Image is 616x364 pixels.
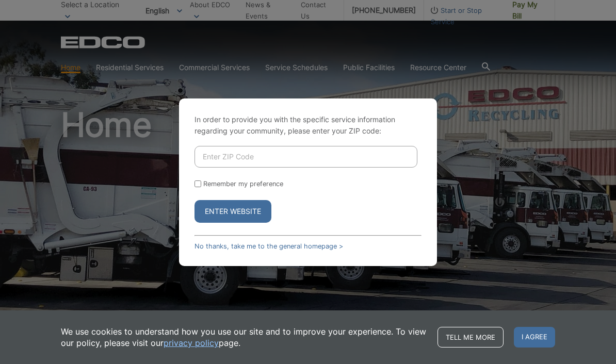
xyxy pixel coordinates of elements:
a: No thanks, take me to the general homepage > [194,242,343,250]
p: In order to provide you with the specific service information regarding your community, please en... [194,114,422,137]
label: Remember my preference [203,180,283,188]
p: We use cookies to understand how you use our site and to improve your experience. To view our pol... [61,326,427,349]
input: Enter ZIP Code [194,146,417,168]
span: I agree [514,327,555,348]
a: Tell me more [437,327,504,348]
a: privacy policy [164,337,219,349]
button: Enter Website [194,200,271,223]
